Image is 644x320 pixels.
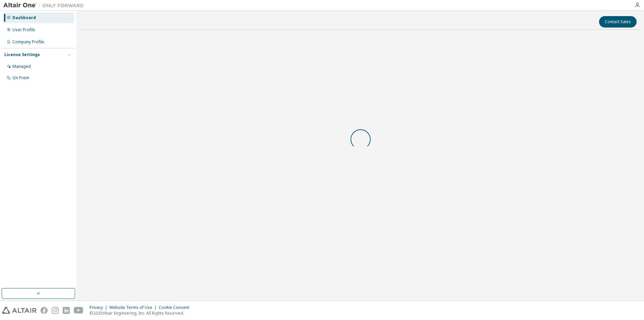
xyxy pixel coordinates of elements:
img: Altair One [3,2,87,9]
p: © 2025 Altair Engineering, Inc. All Rights Reserved. [90,310,193,316]
div: On Prem [12,75,29,81]
img: facebook.svg [41,307,48,314]
div: License Settings [4,52,40,57]
div: Website Terms of Use [109,305,159,310]
div: User Profile [12,27,35,33]
div: Company Profile [12,39,44,45]
div: Dashboard [12,15,36,20]
div: Cookie Consent [159,305,193,310]
img: linkedin.svg [63,307,70,314]
div: Managed [12,64,31,69]
div: Privacy [90,305,109,310]
img: instagram.svg [52,307,59,314]
img: youtube.svg [74,307,84,314]
button: Contact Sales [599,16,637,28]
img: altair_logo.svg [2,307,37,314]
